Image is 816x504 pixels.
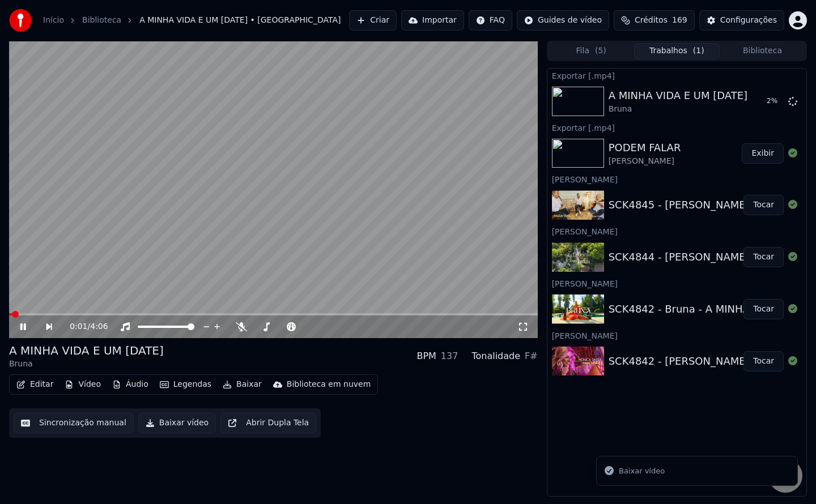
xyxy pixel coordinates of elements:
[547,121,806,134] div: Exportar [.mp4]
[220,413,316,433] button: Abrir Dupla Tela
[743,351,784,371] button: Tocar
[12,377,58,392] button: Editar
[743,247,784,267] button: Tocar
[609,88,748,104] div: A MINHA VIDA E UM [DATE]
[635,15,668,26] span: Créditos
[287,379,371,390] div: Biblioteca em nuvem
[155,377,216,392] button: Legendas
[70,321,97,332] div: /
[634,43,720,59] button: Trabalhos
[60,377,105,392] button: Vídeo
[547,172,806,186] div: [PERSON_NAME]
[70,321,87,332] span: 0:01
[547,224,806,238] div: [PERSON_NAME]
[441,349,458,363] div: 137
[9,9,32,32] img: youka
[767,97,784,106] div: 2 %
[743,299,784,319] button: Tocar
[699,10,784,31] button: Configurações
[547,69,806,82] div: Exportar [.mp4]
[43,15,341,26] nav: breadcrumb
[614,10,695,31] button: Créditos169
[14,413,134,433] button: Sincronização manual
[43,15,64,26] a: Início
[693,45,704,57] span: ( 1 )
[9,358,164,370] div: Bruna
[218,377,266,392] button: Baixar
[139,15,341,26] span: A MINHA VIDA E UM [DATE] • [GEOGRAPHIC_DATA]
[517,10,609,31] button: Guides de vídeo
[401,10,464,31] button: Importar
[609,156,681,167] div: [PERSON_NAME]
[743,195,784,215] button: Tocar
[349,10,397,31] button: Criar
[108,377,153,392] button: Áudio
[720,15,777,26] div: Configurações
[138,413,216,433] button: Baixar vídeo
[619,465,665,477] div: Baixar vídeo
[609,104,748,115] div: Bruna
[9,343,164,358] div: A MINHA VIDA E UM [DATE]
[547,328,806,342] div: [PERSON_NAME]
[82,15,121,26] a: Biblioteca
[547,276,806,290] div: [PERSON_NAME]
[525,349,538,363] div: F#
[469,10,512,31] button: FAQ
[416,349,436,363] div: BPM
[672,15,687,26] span: 169
[609,140,681,156] div: PODEM FALAR
[742,143,784,164] button: Exibir
[90,321,108,332] span: 4:06
[471,349,520,363] div: Tonalidade
[720,43,805,59] button: Biblioteca
[595,45,606,57] span: ( 5 )
[549,43,634,59] button: Fila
